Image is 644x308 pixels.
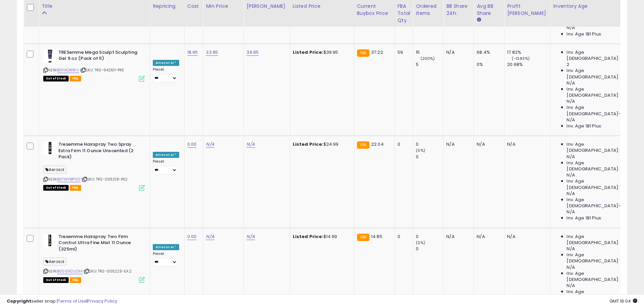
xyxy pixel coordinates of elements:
small: (200%) [421,56,435,61]
span: | SKU: TRS-642611-PK5 [80,67,124,73]
span: | SKU: TRS-005225-EA.2 [84,268,132,274]
div: N/A [507,141,545,147]
span: Inv. Age [DEMOGRAPHIC_DATA]: [567,86,628,98]
span: N/A [567,25,575,31]
small: (0%) [416,240,425,245]
span: Inv. Age [DEMOGRAPHIC_DATA]-180: [567,104,628,117]
span: Aerosol [43,166,66,173]
span: FBA [70,277,81,283]
div: N/A [446,141,469,147]
div: ASIN: [43,49,145,81]
div: Preset: [153,159,179,174]
a: Terms of Use [58,298,87,304]
span: N/A [567,117,575,123]
div: ASIN: [43,234,145,282]
span: FBA [70,185,81,191]
div: [PERSON_NAME] [246,3,287,10]
span: Aerosol [43,258,66,265]
div: $39.95 [293,49,349,55]
a: 0.00 [187,141,197,148]
div: Current Buybox Price [357,3,392,17]
span: All listings that are currently out of stock and unavailable for purchase on Amazon [43,277,69,283]
div: Min Price [206,3,241,10]
span: 2 [567,62,569,68]
span: All listings that are currently out of stock and unavailable for purchase on Amazon [43,185,69,191]
a: 39.95 [246,49,259,56]
div: Preset: [153,67,179,82]
span: All listings that are currently out of stock and unavailable for purchase on Amazon [43,76,69,81]
a: B01IADXIWU [57,67,79,73]
small: Avg BB Share. [477,17,481,23]
a: 0.00 [187,233,197,240]
span: N/A [567,246,575,252]
div: seller snap | | [7,298,117,305]
b: Listed Price: [293,233,324,240]
b: Listed Price: [293,49,324,55]
span: | SKU: TRS-005218-PK2 [81,176,128,182]
a: N/A [246,141,255,148]
div: 17.82% [507,49,550,55]
small: FBA [357,141,369,149]
span: N/A [567,209,575,215]
div: Repricing [153,3,182,10]
div: 0 [416,246,443,252]
div: 59 [398,49,408,55]
a: N/A [206,141,214,148]
span: Inv. Age [DEMOGRAPHIC_DATA]-180: [567,197,628,209]
div: 5 [416,62,443,68]
a: 18.95 [187,49,198,56]
small: FBA [357,49,369,57]
div: 0% [477,62,504,68]
span: Inv. Age [DEMOGRAPHIC_DATA]: [567,68,628,80]
b: TRESemme Mega Sculpt Sculpting Gel 9 oz (Pack of 5) [58,49,141,64]
div: N/A [477,234,499,240]
span: N/A [567,98,575,104]
span: 22.04 [371,141,384,147]
span: N/A [567,264,575,270]
div: 0 [398,234,408,240]
div: Amazon AI * [153,152,179,158]
small: (0%) [416,148,425,153]
span: Inv. Age [DEMOGRAPHIC_DATA]-180: [567,289,628,301]
span: Inv. Age [DEMOGRAPHIC_DATA]: [567,160,628,172]
span: Inv. Age 181 Plus: [567,215,602,221]
span: FBA [70,76,81,81]
img: 31dstXXkS7L._SL40_.jpg [43,141,57,155]
div: ASIN: [43,141,145,190]
span: Inv. Age [DEMOGRAPHIC_DATA]: [567,49,628,62]
span: Inv. Age [DEMOGRAPHIC_DATA]: [567,178,628,190]
b: Tresemme Hairspray Two Firm Control Ultra Fine Mist 11 Ounce (325ml) [58,234,141,254]
div: 0 [416,234,443,240]
div: N/A [446,49,469,55]
span: 37.22 [371,49,383,55]
small: (-13.83%) [512,56,530,61]
a: Privacy Policy [88,298,117,304]
div: Cost [187,3,200,10]
div: 20.68% [507,62,550,68]
span: Inv. Age [DEMOGRAPHIC_DATA]: [567,234,628,246]
div: $24.99 [293,141,349,147]
b: Listed Price: [293,141,324,147]
div: Inventory Age [553,3,631,10]
span: N/A [567,172,575,178]
span: Inv. Age [DEMOGRAPHIC_DATA]: [567,141,628,153]
a: N/A [206,233,214,240]
span: 14.85 [371,233,382,240]
div: N/A [507,234,545,240]
a: B07MYBPYD1 [57,176,80,182]
div: Amazon AI * [153,244,179,250]
span: N/A [567,283,575,289]
span: N/A [567,191,575,197]
div: 0 [398,141,408,147]
span: 2025-10-8 16:04 GMT [610,298,637,304]
strong: Copyright [7,298,31,304]
div: 15 [416,49,443,55]
div: Title [42,3,147,10]
div: Avg BB Share [477,3,501,17]
div: N/A [477,141,499,147]
span: Inv. Age 181 Plus: [567,31,602,37]
div: Listed Price [293,3,351,10]
div: 0 [416,154,443,160]
img: 31G9-MRmCvL._SL40_.jpg [43,49,57,63]
div: $14.99 [293,234,349,240]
